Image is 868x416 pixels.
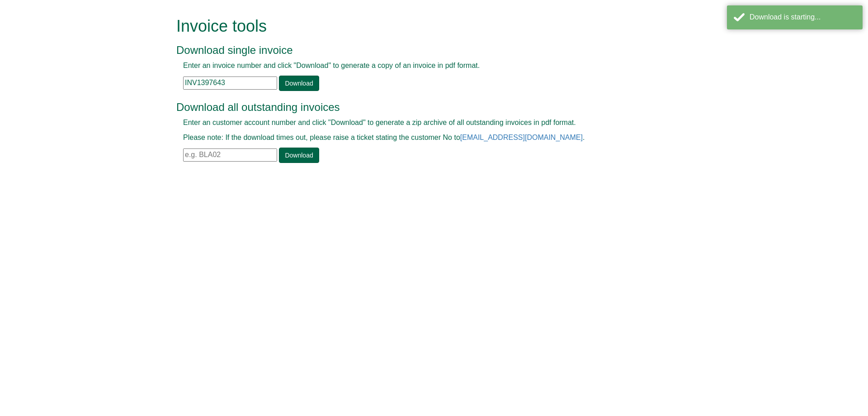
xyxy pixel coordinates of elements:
input: e.g. BLA02 [183,148,277,162]
p: Please note: If the download times out, please raise a ticket stating the customer No to . [183,133,665,143]
div: Download is starting... [750,12,856,23]
p: Enter an customer account number and click "Download" to generate a zip archive of all outstandin... [183,118,665,128]
a: Download [279,76,319,91]
a: [EMAIL_ADDRESS][DOMAIN_NAME] [460,134,583,141]
h3: Download single invoice [176,44,671,56]
h1: Invoice tools [176,17,671,35]
a: Download [279,148,319,163]
h3: Download all outstanding invoices [176,101,671,113]
input: e.g. INV1234 [183,77,277,90]
p: Enter an invoice number and click "Download" to generate a copy of an invoice in pdf format. [183,61,665,71]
